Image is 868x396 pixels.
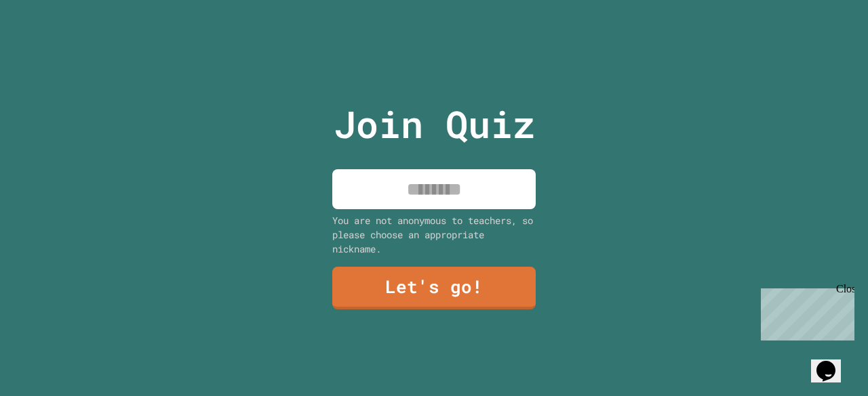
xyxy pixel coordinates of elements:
[332,267,536,309] a: Let's go!
[5,5,94,86] div: Chat with us now!Close
[755,283,854,340] iframe: chat widget
[334,96,535,152] p: Join Quiz
[811,342,854,382] iframe: chat widget
[332,213,536,256] div: You are not anonymous to teachers, so please choose an appropriate nickname.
